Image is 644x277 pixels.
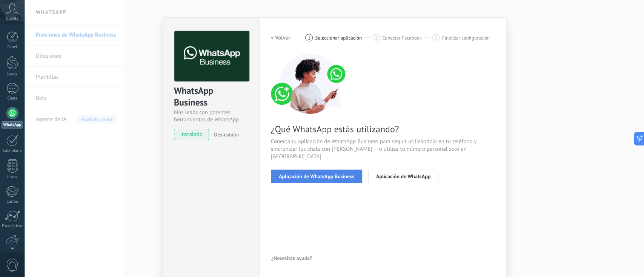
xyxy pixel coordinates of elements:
span: ¿Qué WhatsApp estás utilizando? [271,123,495,135]
span: instalado [174,129,209,140]
span: Aplicación de WhatsApp [376,174,430,179]
h2: < Volver [271,34,290,41]
span: Conecta tu aplicación de WhatsApp Business para seguir utilizándola en tu teléfono y sincronizar ... [271,138,495,161]
div: WhatsApp [2,121,23,129]
img: connect number [271,54,350,114]
div: Calendario [2,148,23,153]
div: Leads [2,72,23,77]
button: < Volver [271,31,290,44]
span: Cuenta [6,16,18,21]
span: Desinstalar [214,131,239,138]
span: Aplicación de WhatsApp Business [279,174,354,179]
span: Finalizar configuración [442,35,490,41]
span: Conectar Facebook [382,35,422,41]
button: Aplicación de WhatsApp Business [271,170,362,183]
div: Más leads con potentes herramientas de WhatsApp [174,109,248,123]
img: logo_main.png [174,31,249,82]
span: Seleccionar aplicación [315,35,362,41]
div: Estadísticas [2,224,23,229]
div: Panel [2,45,23,50]
button: Aplicación de WhatsApp [368,170,438,183]
span: 1 [308,35,310,41]
span: 2 [375,35,377,41]
button: Desinstalar [211,129,239,140]
button: ¿Necesitas ayuda? [271,253,313,264]
div: Correo [2,199,23,204]
span: 3 [435,35,437,41]
div: WhatsApp Business [174,85,248,109]
div: Listas [2,175,23,180]
div: Chats [2,96,23,101]
span: ¿Necesitas ayuda? [271,256,312,261]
